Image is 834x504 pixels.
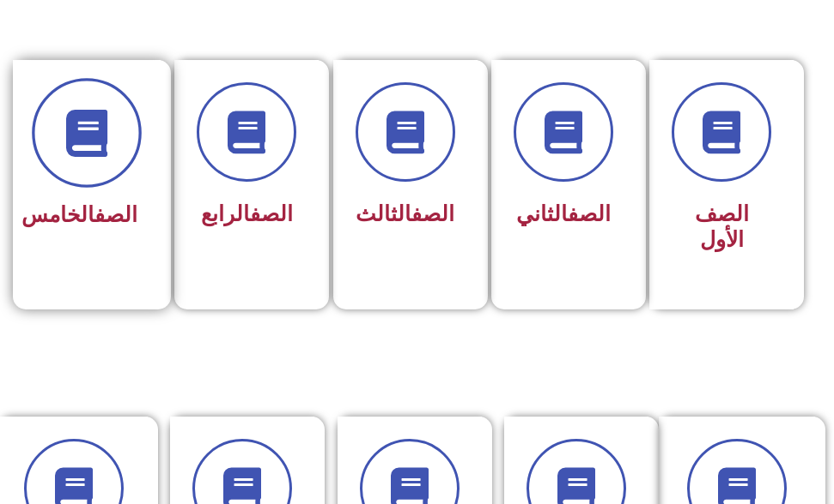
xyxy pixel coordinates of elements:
[201,201,293,226] span: الرابع
[356,201,454,226] span: الثالث
[250,201,293,226] a: الصف
[411,201,454,226] a: الصف
[94,202,137,227] a: الصف
[516,201,611,226] span: الثاني
[21,202,137,227] span: الخامس
[568,201,611,226] a: الصف
[695,201,749,252] span: الصف الأول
